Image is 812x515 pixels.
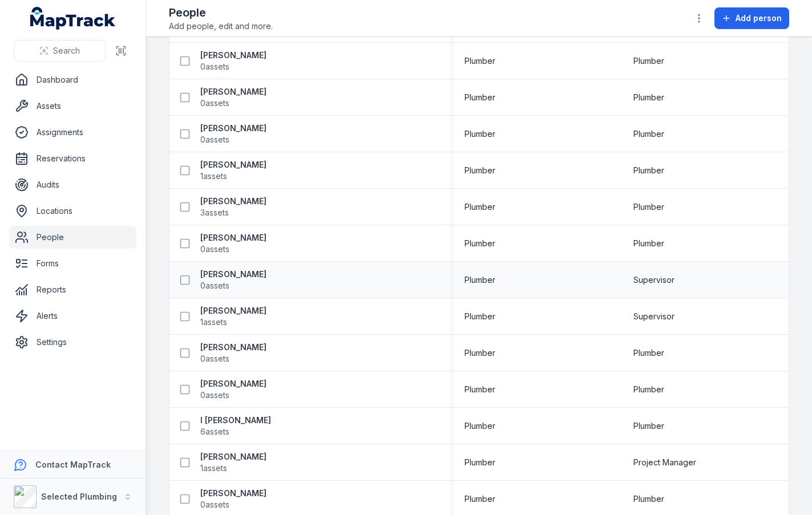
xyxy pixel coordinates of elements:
[200,305,266,317] strong: [PERSON_NAME]
[200,280,229,291] span: 0 assets
[633,238,664,249] span: Plumber
[35,460,111,469] strong: Contact MapTrack
[633,420,664,432] span: Plumber
[200,134,229,145] span: 0 assets
[464,420,495,432] span: Plumber
[200,50,266,61] strong: [PERSON_NAME]
[200,317,227,328] span: 1 assets
[200,353,229,364] span: 0 assets
[200,415,271,437] a: I [PERSON_NAME]6assets
[200,196,266,218] a: [PERSON_NAME]3assets
[200,378,266,401] a: [PERSON_NAME]0assets
[200,232,266,244] strong: [PERSON_NAME]
[464,274,495,286] span: Plumber
[200,378,266,390] strong: [PERSON_NAME]
[200,196,266,207] strong: [PERSON_NAME]
[200,50,266,72] a: [PERSON_NAME]0assets
[200,207,229,218] span: 3 assets
[200,463,227,474] span: 1 assets
[633,92,664,103] span: Plumber
[9,331,136,354] a: Settings
[200,244,229,255] span: 0 assets
[736,13,782,24] span: Add person
[200,488,266,510] a: [PERSON_NAME]0assets
[464,347,495,359] span: Plumber
[200,451,266,463] strong: [PERSON_NAME]
[633,347,664,359] span: Plumber
[9,252,136,275] a: Forms
[714,7,789,29] button: Add person
[14,40,106,62] button: Search
[633,493,664,505] span: Plumber
[9,305,136,327] a: Alerts
[200,232,266,255] a: [PERSON_NAME]0assets
[633,311,674,322] span: Supervisor
[200,171,227,182] span: 1 assets
[53,45,80,56] span: Search
[200,86,266,98] strong: [PERSON_NAME]
[200,451,266,474] a: [PERSON_NAME]1assets
[633,201,664,213] span: Plumber
[633,55,664,67] span: Plumber
[200,342,266,364] a: [PERSON_NAME]0assets
[9,147,136,170] a: Reservations
[464,165,495,176] span: Plumber
[200,159,266,182] a: [PERSON_NAME]1assets
[200,499,229,510] span: 0 assets
[200,488,266,499] strong: [PERSON_NAME]
[200,269,266,280] strong: [PERSON_NAME]
[464,493,495,505] span: Plumber
[464,457,495,468] span: Plumber
[200,390,229,401] span: 0 assets
[9,226,136,249] a: People
[633,384,664,395] span: Plumber
[200,342,266,353] strong: [PERSON_NAME]
[200,61,229,72] span: 0 assets
[200,98,229,109] span: 0 assets
[633,457,696,468] span: Project Manager
[9,95,136,117] a: Assets
[200,123,266,145] a: [PERSON_NAME]0assets
[633,274,674,286] span: Supervisor
[9,68,136,91] a: Dashboard
[9,200,136,222] a: Locations
[169,5,273,21] h2: People
[464,384,495,395] span: Plumber
[464,55,495,67] span: Plumber
[41,492,117,501] strong: Selected Plumbing
[200,159,266,171] strong: [PERSON_NAME]
[633,128,664,140] span: Plumber
[169,21,273,32] span: Add people, edit and more.
[200,269,266,291] a: [PERSON_NAME]0assets
[9,173,136,196] a: Audits
[200,415,271,426] strong: I [PERSON_NAME]
[200,86,266,109] a: [PERSON_NAME]0assets
[464,238,495,249] span: Plumber
[200,123,266,134] strong: [PERSON_NAME]
[200,426,229,437] span: 6 assets
[9,121,136,144] a: Assignments
[9,278,136,301] a: Reports
[464,201,495,213] span: Plumber
[200,305,266,328] a: [PERSON_NAME]1assets
[633,165,664,176] span: Plumber
[464,92,495,103] span: Plumber
[30,7,116,30] a: MapTrack
[464,311,495,322] span: Plumber
[464,128,495,140] span: Plumber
